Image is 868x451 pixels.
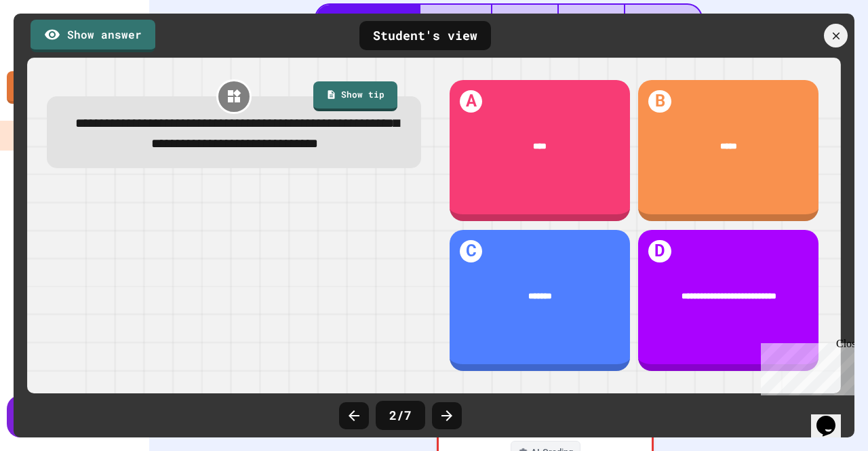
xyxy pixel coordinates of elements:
[755,338,854,395] iframe: chat widget
[313,81,397,111] a: Show tip
[5,5,94,86] div: Chat with us now!Close
[376,401,425,430] div: 2 / 7
[648,240,671,263] h1: D
[648,90,671,113] h1: B
[460,240,483,263] h1: C
[811,397,854,437] iframe: chat widget
[31,20,155,52] a: Show answer
[460,90,483,113] h1: A
[359,21,491,50] div: Student's view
